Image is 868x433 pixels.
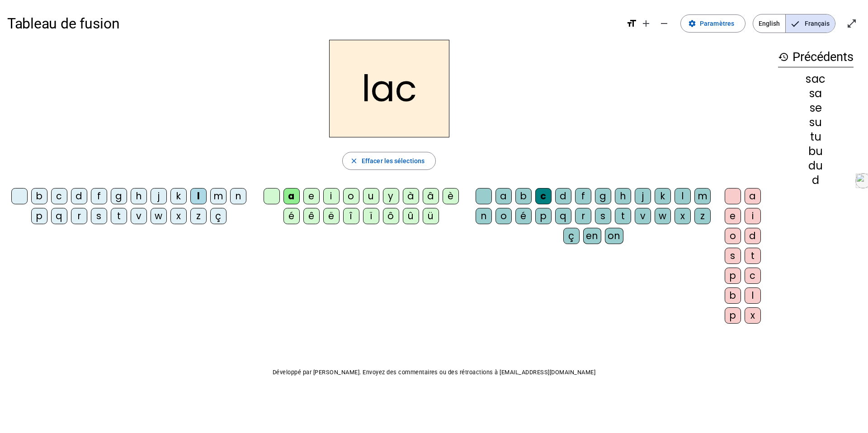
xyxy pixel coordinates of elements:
div: c [51,188,67,204]
div: ü [423,208,439,224]
div: u [363,188,379,204]
div: r [71,208,87,224]
div: l [190,188,207,204]
div: o [343,188,359,204]
div: k [170,188,187,204]
div: b [725,287,741,304]
div: ô [383,208,399,224]
div: tu [778,132,854,142]
div: c [535,188,552,204]
div: v [635,208,651,224]
div: j [635,188,651,204]
div: du [778,160,854,171]
div: q [555,208,571,224]
div: a [283,188,300,204]
div: é [283,208,300,224]
div: bu [778,146,854,157]
mat-icon: settings [688,19,696,28]
div: w [655,208,671,224]
h1: Tableau de fusion [7,9,619,38]
mat-icon: close [350,157,358,165]
div: û [403,208,419,224]
div: é [515,208,532,224]
div: v [131,208,147,224]
div: f [575,188,591,204]
span: English [753,14,785,33]
div: x [170,208,187,224]
div: e [303,188,320,204]
div: m [210,188,226,204]
div: w [151,208,167,224]
div: q [51,208,67,224]
div: m [694,188,711,204]
p: Développé par [PERSON_NAME]. Envoyez des commentaires ou des rétroactions à [EMAIL_ADDRESS][DOMAI... [7,367,861,378]
div: c [745,268,761,284]
div: z [694,208,711,224]
div: n [230,188,246,204]
div: ç [210,208,226,224]
div: t [111,208,127,224]
div: g [595,188,611,204]
div: g [111,188,127,204]
mat-icon: history [778,52,789,62]
div: sa [778,88,854,99]
div: h [615,188,631,204]
div: ë [323,208,340,224]
div: d [71,188,87,204]
div: p [535,208,552,224]
h3: Précédents [778,47,854,67]
div: x [745,307,761,324]
div: ê [303,208,320,224]
div: p [725,268,741,284]
div: ç [563,228,580,244]
div: î [343,208,359,224]
div: o [495,208,512,224]
div: e [725,208,741,224]
div: l [675,188,691,204]
div: d [778,175,854,186]
mat-icon: format_size [626,18,637,29]
div: y [383,188,399,204]
span: Paramètres [700,18,734,29]
div: d [745,228,761,244]
div: j [151,188,167,204]
div: ï [363,208,379,224]
div: n [476,208,492,224]
div: x [675,208,691,224]
button: Diminuer la taille de la police [655,14,673,33]
div: h [131,188,147,204]
div: b [31,188,47,204]
span: Français [786,14,835,33]
div: è [443,188,459,204]
div: f [91,188,107,204]
div: t [615,208,631,224]
div: p [31,208,47,224]
div: â [423,188,439,204]
div: s [91,208,107,224]
div: su [778,117,854,128]
span: Effacer les sélections [362,155,425,166]
mat-icon: remove [659,18,670,29]
button: Augmenter la taille de la police [637,14,655,33]
div: b [515,188,532,204]
mat-icon: add [641,18,651,29]
div: l [745,287,761,304]
mat-icon: open_in_full [846,18,857,29]
div: d [555,188,571,204]
button: Paramètres [680,14,745,33]
div: i [745,208,761,224]
mat-button-toggle-group: Language selection [753,14,835,33]
div: r [575,208,591,224]
div: on [605,228,623,244]
div: i [323,188,340,204]
div: se [778,103,854,113]
div: sac [778,74,854,85]
div: à [403,188,419,204]
button: Effacer les sélections [342,152,436,170]
div: a [495,188,512,204]
div: p [725,307,741,324]
div: k [655,188,671,204]
div: s [595,208,611,224]
h2: lac [329,40,449,137]
div: en [583,228,601,244]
